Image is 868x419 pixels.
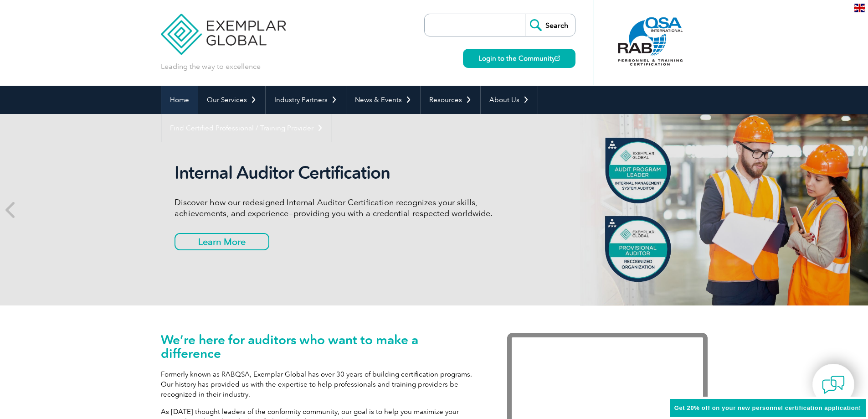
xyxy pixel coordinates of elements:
[481,86,538,114] a: About Us
[463,49,575,68] a: Login to the Community
[161,86,198,114] a: Home
[161,333,480,360] h1: We’re here for auditors who want to make a difference
[161,369,480,399] p: Formerly known as RABQSA, Exemplar Global has over 30 years of building certification programs. O...
[854,4,865,12] img: en
[555,56,560,61] img: open_square.png
[822,373,845,396] img: contact-chat.png
[525,14,575,36] input: Search
[161,62,261,72] p: Leading the way to excellence
[674,404,861,411] span: Get 20% off on your new personnel certification application!
[175,233,269,250] a: Learn More
[198,86,265,114] a: Our Services
[161,114,332,142] a: Find Certified Professional / Training Provider
[266,86,346,114] a: Industry Partners
[175,162,516,183] h2: Internal Auditor Certification
[346,86,420,114] a: News & Events
[175,197,516,219] p: Discover how our redesigned Internal Auditor Certification recognizes your skills, achievements, ...
[421,86,480,114] a: Resources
